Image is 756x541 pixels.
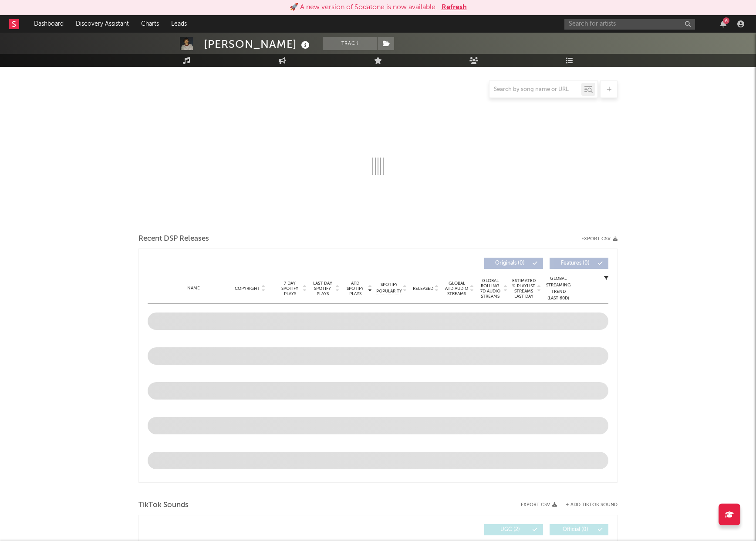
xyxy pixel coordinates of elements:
[521,502,557,507] button: Export CSV
[445,281,469,296] span: Global ATD Audio Streams
[550,258,608,269] button: Features(0)
[490,261,530,266] span: Originals ( 0 )
[344,281,367,296] span: ATD Spotify Plays
[138,234,209,244] span: Recent DSP Releases
[442,2,467,13] button: Refresh
[138,57,170,68] span: Music
[484,258,543,269] button: Originals(0)
[311,281,334,296] span: Last Day Spotify Plays
[290,2,437,13] div: 🚀 A new version of Sodatone is now available.
[723,17,729,24] div: 6
[557,503,618,507] button: + Add TikTok Sound
[323,37,377,50] button: Track
[413,286,433,291] span: Released
[204,37,312,51] div: [PERSON_NAME]
[566,503,618,507] button: + Add TikTok Sound
[135,15,165,33] a: Charts
[512,278,536,299] span: Estimated % Playlist Streams Last Day
[720,20,726,27] button: 6
[376,282,402,295] span: Spotify Popularity
[165,15,193,33] a: Leads
[70,15,135,33] a: Discovery Assistant
[478,278,502,299] span: Global Rolling 7D Audio Streams
[564,19,695,30] input: Search for artists
[555,261,595,266] span: Features ( 0 )
[235,286,260,291] span: Copyright
[489,86,581,93] input: Search by song name or URL
[28,15,70,33] a: Dashboard
[484,524,543,535] button: UGC(2)
[138,500,189,511] span: TikTok Sounds
[581,236,618,242] button: Export CSV
[555,527,595,532] span: Official ( 0 )
[278,281,301,296] span: 7 Day Spotify Plays
[165,285,222,292] div: Name
[545,276,571,302] div: Global Streaming Trend (Last 60D)
[490,527,530,532] span: UGC ( 2 )
[550,524,608,535] button: Official(0)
